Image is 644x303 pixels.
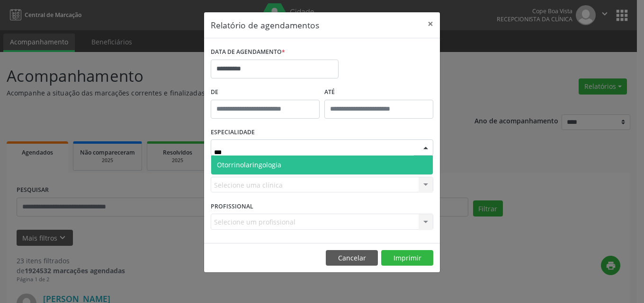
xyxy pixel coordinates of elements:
[211,45,285,60] label: DATA DE AGENDAMENTO
[326,250,378,266] button: Cancelar
[211,19,319,31] h5: Relatório de agendamentos
[211,199,253,214] label: PROFISSIONAL
[211,85,320,100] label: De
[381,250,433,266] button: Imprimir
[324,85,433,100] label: ATÉ
[421,12,440,35] button: Close
[211,125,255,140] label: ESPECIALIDADE
[217,160,281,169] span: Otorrinolaringologia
